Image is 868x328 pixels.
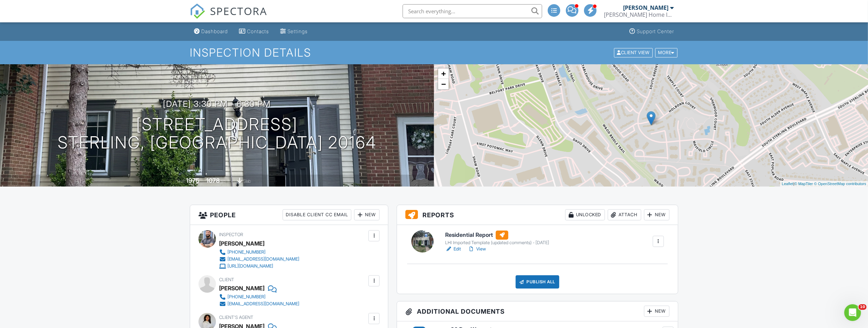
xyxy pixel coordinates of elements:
div: [PERSON_NAME] [219,238,264,249]
div: Contacts [247,28,269,34]
span: Built [178,178,185,184]
div: More [655,48,678,57]
a: SPECTORA [190,9,267,24]
a: [PHONE_NUMBER] [219,249,299,256]
div: [URL][DOMAIN_NAME] [227,263,273,269]
iframe: Intercom live chat [844,304,861,321]
input: Search everything... [403,4,542,18]
a: © OpenStreetMap contributors [814,182,866,186]
a: [PHONE_NUMBER] [219,293,299,300]
div: New [644,209,669,220]
div: New [644,306,669,317]
div: [EMAIL_ADDRESS][DOMAIN_NAME] [227,256,299,262]
a: © MapTiler [794,182,813,186]
a: Settings [277,25,310,38]
div: [PHONE_NUMBER] [227,249,265,255]
span: Inspector [219,232,243,237]
span: 10 [859,304,867,310]
div: [EMAIL_ADDRESS][DOMAIN_NAME] [227,301,299,307]
a: Edit [445,246,461,253]
a: Zoom in [438,68,449,79]
a: [EMAIL_ADDRESS][DOMAIN_NAME] [219,300,299,307]
div: Attach [608,209,641,220]
a: Contacts [236,25,272,38]
a: Residential Report LHI Imported Template (updated comments) - [DATE] [445,231,549,246]
span: Client's Agent [219,315,253,320]
div: Disable Client CC Email [283,209,351,220]
div: | [780,181,868,187]
a: Client View [613,50,654,55]
div: Publish All [516,275,559,289]
a: Support Center [627,25,677,38]
a: Leaflet [782,182,793,186]
div: 1078 [207,177,220,184]
span: sq. ft. [221,178,231,184]
div: Client View [614,48,653,57]
h1: Inspection Details [190,46,678,59]
img: The Best Home Inspection Software - Spectora [190,3,205,19]
a: Dashboard [191,25,231,38]
h3: [DATE] 3:30 pm - 6:30 pm [163,99,271,109]
div: 1975 [186,177,200,184]
span: SPECTORA [210,3,267,18]
span: slab [244,178,251,184]
h6: Residential Report [445,231,549,240]
div: Dashboard [201,28,228,34]
div: Support Center [637,28,674,34]
div: [PERSON_NAME] [623,4,668,11]
div: [PERSON_NAME] [219,283,264,293]
div: New [354,209,380,220]
div: [PHONE_NUMBER] [227,294,265,300]
span: Client [219,277,234,282]
h3: People [190,205,388,225]
div: Lambert Home Inspections, LLC [604,11,674,18]
a: [EMAIL_ADDRESS][DOMAIN_NAME] [219,256,299,263]
h1: [STREET_ADDRESS] Sterling, [GEOGRAPHIC_DATA] 20164 [58,115,376,152]
a: [URL][DOMAIN_NAME] [219,263,299,270]
div: Unlocked [565,209,605,220]
div: Settings [287,28,308,34]
h3: Additional Documents [397,301,678,321]
h3: Reports [397,205,678,225]
a: Zoom out [438,79,449,89]
div: LHI Imported Template (updated comments) - [DATE] [445,240,549,246]
a: View [468,246,486,253]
